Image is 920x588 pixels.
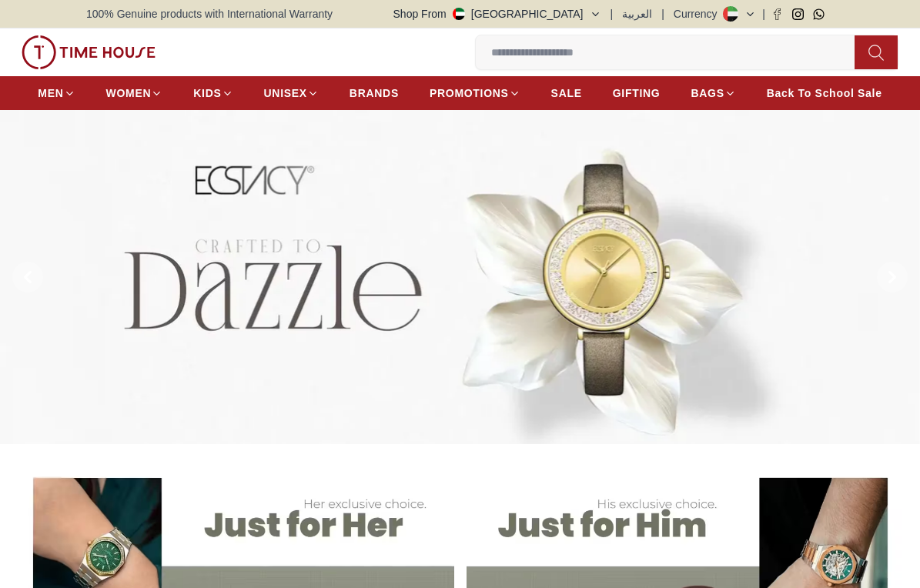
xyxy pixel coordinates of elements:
[551,79,582,107] a: SALE
[264,79,319,107] a: UNISEX
[106,79,163,107] a: WOMEN
[86,6,333,22] span: 100% Genuine products with International Warranty
[22,35,156,69] img: ...
[767,85,882,101] span: Back To School Sale
[264,85,307,101] span: UNISEX
[771,8,783,20] a: Facebook
[350,85,399,101] span: BRANDS
[611,6,614,22] span: |
[813,8,825,20] a: Whatsapp
[38,79,75,107] a: MEN
[393,6,601,22] button: Shop From[GEOGRAPHIC_DATA]
[106,85,152,101] span: WOMEN
[674,6,724,22] div: Currency
[622,6,652,22] button: العربية
[691,79,735,107] a: BAGS
[691,85,724,101] span: BAGS
[430,79,520,107] a: PROMOTIONS
[613,85,661,101] span: GIFTING
[792,8,804,20] a: Instagram
[193,79,233,107] a: KIDS
[551,85,582,101] span: SALE
[350,79,399,107] a: BRANDS
[38,85,63,101] span: MEN
[453,8,465,20] img: United Arab Emirates
[661,6,664,22] span: |
[430,85,509,101] span: PROMOTIONS
[762,6,765,22] span: |
[193,85,221,101] span: KIDS
[767,79,882,107] a: Back To School Sale
[613,79,661,107] a: GIFTING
